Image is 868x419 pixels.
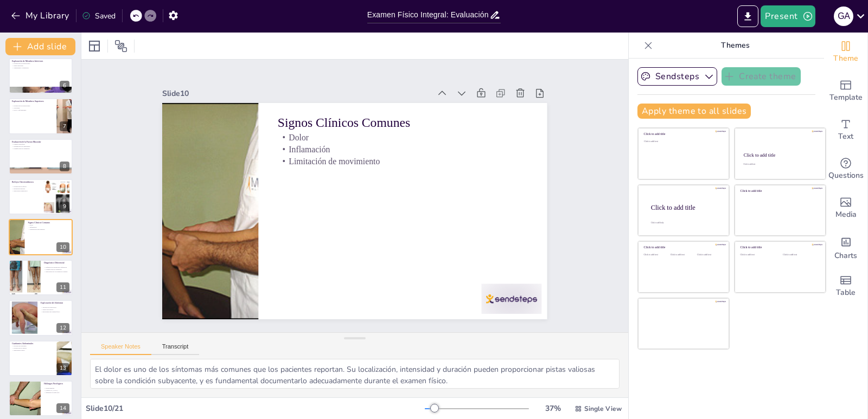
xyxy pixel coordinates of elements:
p: Limitación de movimiento [28,228,69,230]
button: Apply theme to all slides [637,104,751,119]
p: Técnicas de exploración [41,307,69,309]
p: Importancia del examen físico [41,311,69,313]
button: My Library [8,7,74,24]
div: 10 [56,242,69,252]
div: Click to add title [741,189,818,193]
p: Importancia de la evaluación continua [44,270,69,273]
p: Diagnóstico Diferencial [44,261,69,265]
div: Click to add text [741,254,775,256]
div: 37 % [540,403,566,414]
button: Add slide [5,38,75,55]
div: 14 [9,381,73,416]
button: Sendsteps [637,67,717,86]
span: Position [114,40,127,53]
div: 7 [60,121,69,131]
p: Exploración del Abdomen [41,301,69,305]
div: Add ready made slides [824,72,867,111]
div: Click to add title [741,246,818,249]
div: Add a table [824,267,867,306]
p: Definición de diagnóstico diferencial [44,266,69,268]
div: https://cdn.sendsteps.com/images/logo/sendsteps_logo_white.pnghttps://cdn.sendsteps.com/images/lo... [9,260,73,295]
p: Evaluación de la Fuerza Muscular [12,140,69,144]
p: Sensibilidad y circulación [12,67,69,69]
p: Exploración de Miembros Superiores [12,100,54,104]
p: Identificación de debilidades [12,145,69,147]
button: Export to PowerPoint [737,5,758,27]
div: Click to add text [644,254,668,256]
p: Themes [657,33,813,59]
p: Importancia diagnóstica [12,190,41,192]
span: Template [829,92,863,104]
div: Click to add title [651,203,720,211]
p: Inflamación e infección [44,391,69,394]
p: Evaluación de articulaciones [12,105,54,107]
p: Limitación de movimiento [278,156,528,167]
div: Click to add body [651,221,719,223]
div: Click to add text [743,163,815,165]
p: [MEDICAL_DATA] [44,389,69,391]
p: Hepatomegalia [44,388,69,390]
p: Planificación de tratamiento [44,268,69,270]
div: 11 [56,282,69,292]
input: Insert title [367,7,490,23]
p: Evaluación de reflejos [12,186,41,188]
span: Theme [833,53,858,65]
div: https://cdn.sendsteps.com/images/logo/sendsteps_logo_white.pnghttps://cdn.sendsteps.com/images/lo... [9,58,73,94]
div: https://cdn.sendsteps.com/images/logo/sendsteps_logo_white.pnghttps://cdn.sendsteps.com/images/lo... [9,219,73,255]
span: Media [835,209,857,221]
p: Movilidad [12,107,54,109]
div: Click to add text [671,254,695,256]
p: Inflamación [278,144,528,156]
p: Hallazgos Patológicos [44,382,69,385]
div: Click to add text [644,140,722,143]
button: Speaker Notes [90,343,151,355]
div: G A [834,7,853,26]
p: Inflamación [28,226,69,228]
button: Create theme [722,67,801,86]
span: Table [836,287,856,299]
p: Dolor [278,131,528,143]
div: Saved [82,11,116,21]
p: Pruebas específicas [12,143,69,145]
p: Signos Clínicos Comunes [28,221,69,224]
p: Reflejos Osteotendinosos [12,181,41,184]
p: Signos Clínicos Comunes [278,114,528,132]
div: https://cdn.sendsteps.com/images/logo/sendsteps_logo_white.pnghttps://cdn.sendsteps.com/images/lo... [9,139,73,175]
div: Slide 10 / 21 [86,403,425,414]
p: Signos patológicos [41,309,69,311]
p: Cuadrantes Abdominales [12,342,54,345]
div: Add charts and graphs [824,228,867,267]
div: 14 [56,403,69,413]
button: Transcript [151,343,200,355]
div: Slide 10 [162,88,430,99]
button: Present [761,5,815,27]
div: 9 [60,202,69,211]
div: 13 [9,340,73,376]
button: G A [834,5,853,27]
div: Click to add title [744,152,816,158]
div: Click to add text [783,254,817,256]
div: Add text boxes [824,111,867,150]
span: Questions [828,170,864,182]
div: 8 [60,162,69,171]
div: 13 [56,363,69,373]
div: Click to add title [644,132,722,136]
div: https://cdn.sendsteps.com/images/logo/sendsteps_logo_white.pnghttps://cdn.sendsteps.com/images/lo... [9,98,73,134]
p: Dolor [28,224,69,226]
div: https://cdn.sendsteps.com/images/logo/sendsteps_logo_white.pnghttps://cdn.sendsteps.com/images/lo... [9,179,73,215]
div: 12 [9,300,73,336]
div: Layout [86,37,103,55]
span: Charts [834,250,857,262]
div: 6 [60,81,69,91]
p: Evaluación de articulaciones [12,63,69,65]
p: Planificación de tratamiento [12,147,69,150]
div: Change the overall theme [824,33,867,72]
span: Text [838,131,853,143]
div: Get real-time input from your audience [824,150,867,189]
p: Fuerza muscular [12,65,69,67]
p: Respuesta muscular [12,188,41,190]
p: Evaluación de órganos [12,347,54,349]
div: Click to add title [644,246,722,249]
div: Click to add text [697,254,722,256]
div: Add images, graphics, shapes or video [824,189,867,228]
